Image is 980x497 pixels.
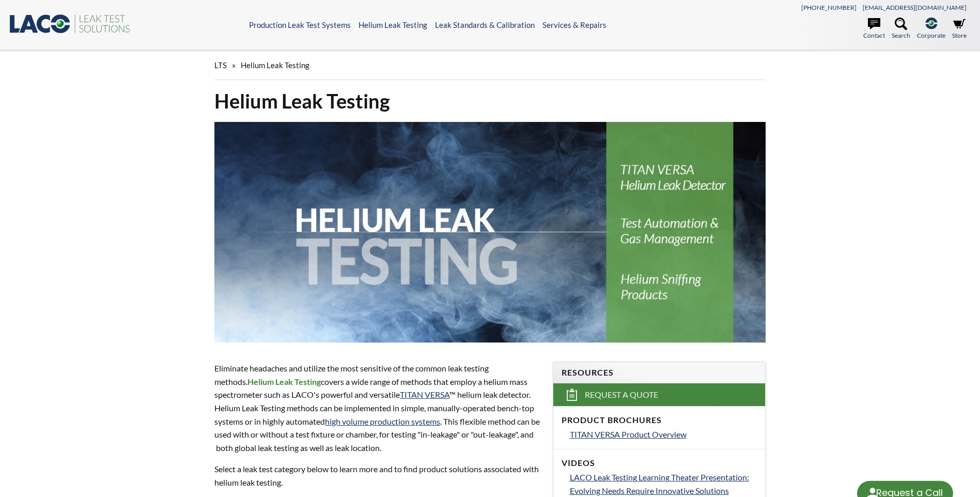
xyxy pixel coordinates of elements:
span: Request a Quote [585,390,658,400]
span: LACO Leak Testing Learning Theater Presentation: Evolving Needs Require Innovative Solutions [570,472,749,495]
a: TITAN VERSA [400,390,449,399]
p: Eliminate headaches and utilize the most sensitive of the common leak testing methods. covers a w... [214,362,540,454]
p: Select a leak test category below to learn more and to find product solutions associated with hel... [214,462,540,489]
a: [PHONE_NUMBER] [801,4,857,11]
a: Production Leak Test Systems [249,20,351,29]
a: Search [892,18,910,40]
a: [EMAIL_ADDRESS][DOMAIN_NAME] [863,4,967,11]
a: Helium Leak Testing [359,20,427,29]
a: high volume production systems [325,416,440,426]
a: Store [952,18,967,40]
span: LTS [214,60,227,70]
a: Services & Repairs [542,20,606,29]
h4: Product Brochures [562,415,757,426]
span: TITAN VERSA Product Overview [570,429,687,439]
h4: Videos [562,458,757,469]
img: Helium Leak Testing header [214,122,765,343]
h4: Resources [562,367,757,378]
a: Contact [863,18,885,40]
span: Helium Leak Testing [241,60,309,70]
div: » [214,51,765,80]
a: LACO Leak Testing Learning Theater Presentation: Evolving Needs Require Innovative Solutions [570,471,757,497]
span: Corporate [917,30,945,40]
a: Request a Quote [553,383,765,406]
a: Leak Standards & Calibration [435,20,535,29]
a: TITAN VERSA Product Overview [570,428,757,441]
h1: Helium Leak Testing [214,88,765,114]
strong: Helium Leak Testing [247,377,321,386]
